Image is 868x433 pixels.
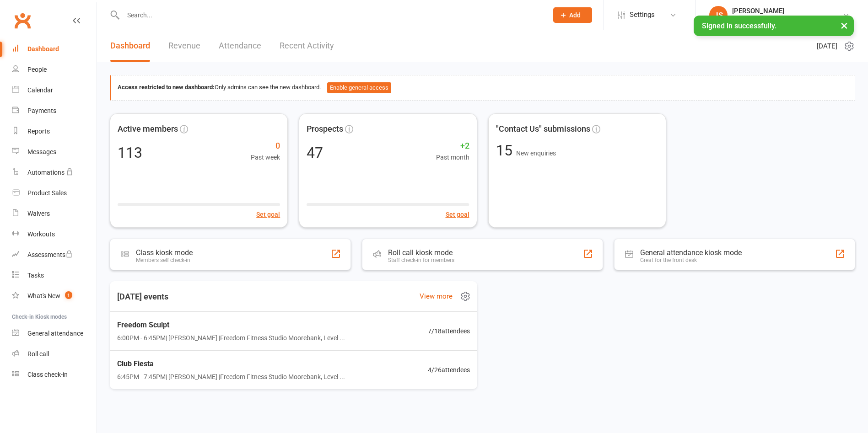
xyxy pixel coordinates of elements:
[836,16,852,35] button: ×
[27,189,67,197] div: Product Sales
[120,9,541,21] input: Search...
[280,30,334,62] a: Recent Activity
[27,107,56,114] div: Payments
[307,145,323,160] div: 47
[168,30,200,62] a: Revenue
[27,169,65,176] div: Automations
[732,7,842,15] div: [PERSON_NAME]
[118,84,215,91] strong: Access restricted to new dashboard:
[702,21,776,30] span: Signed in successfully.
[12,265,97,286] a: Tasks
[12,245,97,265] a: Assessments
[12,203,97,224] a: Waivers
[12,80,97,101] a: Calendar
[110,30,150,62] a: Dashboard
[12,142,97,162] a: Messages
[27,272,44,279] div: Tasks
[118,123,178,136] span: Active members
[27,86,53,94] div: Calendar
[428,365,470,375] span: 4 / 26 attendees
[27,128,50,135] div: Reports
[388,248,454,257] div: Roll call kiosk mode
[12,344,97,364] a: Roll call
[12,162,97,183] a: Automations
[251,139,280,153] span: 0
[27,45,59,53] div: Dashboard
[446,209,469,219] button: Set goal
[12,323,97,344] a: General attendance kiosk mode
[12,286,97,306] a: What's New1
[327,82,391,93] button: Enable general access
[219,30,261,62] a: Attendance
[27,230,55,238] div: Workouts
[732,15,842,23] div: Freedom Fitness [GEOGRAPHIC_DATA]
[388,257,454,263] div: Staff check-in for members
[553,7,592,23] button: Add
[709,6,728,24] div: JS
[630,5,655,25] span: Settings
[640,248,742,257] div: General attendance kiosk mode
[12,224,97,245] a: Workouts
[117,372,345,382] span: 6:45PM - 7:45PM | [PERSON_NAME] | Freedom Fitness Studio Moorebank, Level ...
[251,152,280,162] span: Past week
[27,66,47,73] div: People
[27,350,49,358] div: Roll call
[27,251,73,258] div: Assessments
[496,123,590,136] span: "Contact Us" submissions
[27,148,56,155] div: Messages
[27,371,68,378] div: Class check-in
[65,291,72,299] span: 1
[420,291,453,302] a: View more
[569,11,581,19] span: Add
[428,326,470,336] span: 7 / 18 attendees
[307,123,343,136] span: Prospects
[27,292,60,299] div: What's New
[117,319,345,331] span: Freedom Sculpt
[12,101,97,121] a: Payments
[12,121,97,142] a: Reports
[117,333,345,343] span: 6:00PM - 6:45PM | [PERSON_NAME] | Freedom Fitness Studio Moorebank, Level ...
[11,9,34,32] a: Clubworx
[136,257,193,263] div: Members self check-in
[12,59,97,80] a: People
[496,142,516,159] span: 15
[436,152,469,162] span: Past month
[136,248,193,257] div: Class kiosk mode
[817,41,837,52] span: [DATE]
[12,39,97,59] a: Dashboard
[118,82,848,93] div: Only admins can see the new dashboard.
[640,257,742,263] div: Great for the front desk
[516,150,556,157] span: New enquiries
[117,358,345,370] span: Club Fiesta
[12,183,97,203] a: Product Sales
[110,289,176,305] h3: [DATE] events
[118,145,142,160] div: 113
[27,330,83,337] div: General attendance
[256,209,280,219] button: Set goal
[12,364,97,385] a: Class kiosk mode
[27,210,50,217] div: Waivers
[436,139,469,153] span: +2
